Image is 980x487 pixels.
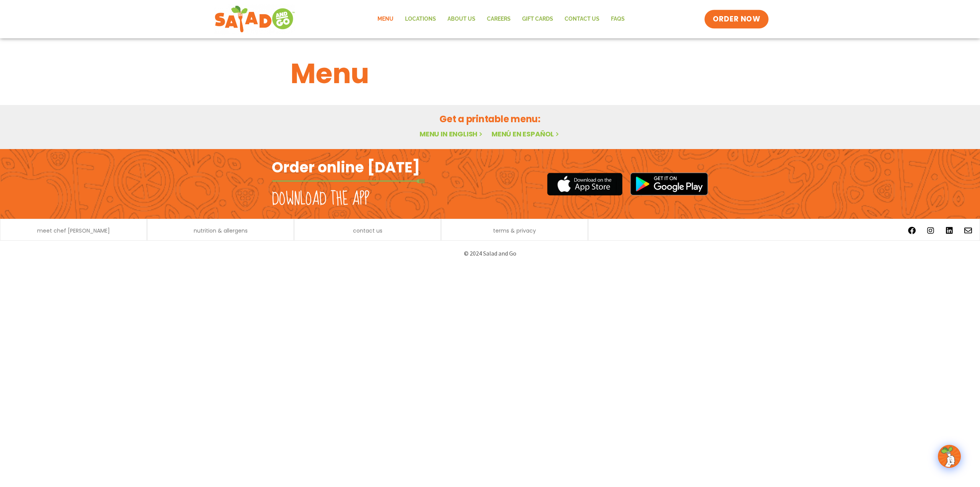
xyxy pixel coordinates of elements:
[372,10,399,28] a: Menu
[291,112,689,126] h2: Get a printable menu:
[493,228,536,233] a: terms & privacy
[559,10,605,28] a: Contact Us
[291,53,689,94] h1: Menu
[481,10,516,28] a: Careers
[276,248,704,259] p: © 2024 Salad and Go
[713,14,760,24] span: ORDER NOW
[37,228,110,233] a: meet chef [PERSON_NAME]
[939,446,960,467] img: wpChatIcon
[704,10,769,28] a: ORDER NOW
[420,129,484,139] a: Menu in English
[442,10,481,28] a: About Us
[516,10,559,28] a: GIFT CARDS
[194,228,248,233] a: nutrition & allergens
[547,172,622,197] img: appstore
[372,10,630,28] nav: Menu
[399,10,442,28] a: Locations
[272,158,420,177] h2: Order online [DATE]
[630,172,708,195] img: google_play
[605,10,630,28] a: FAQs
[214,4,295,34] img: new-SAG-logo-768×292
[272,179,425,183] img: fork
[492,129,560,139] a: Menú en español
[272,189,369,210] h2: Download the app
[353,228,382,233] a: contact us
